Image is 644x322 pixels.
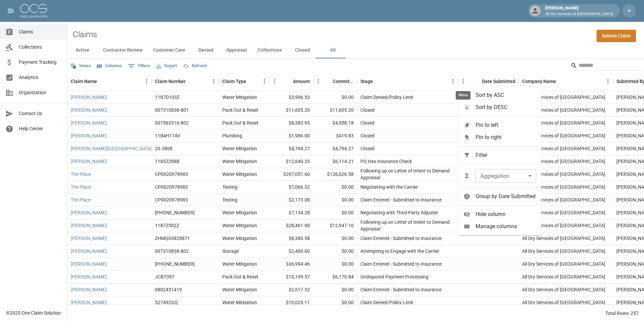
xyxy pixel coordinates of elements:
[476,103,536,111] span: Sort by DESC
[522,132,605,139] div: All Dry Services of Atlanta
[221,42,252,58] button: Appraisal
[360,94,413,101] div: Claim Denied/Policy Limit
[313,219,357,232] div: $12,947.10
[155,72,186,91] div: Claim Number
[209,76,219,86] button: Menu
[556,77,566,86] button: Sort
[19,44,62,51] span: Collections
[269,91,313,104] div: $3,996.53
[456,91,471,100] div: Menu
[73,30,97,39] h2: Claims
[259,76,269,86] button: Menu
[313,91,357,104] div: $0.00
[222,94,257,101] div: Water Mitigation
[71,209,107,216] a: [PERSON_NAME]
[71,235,107,242] a: [PERSON_NAME]
[222,209,257,216] div: Water Mitigation
[141,76,152,86] button: Menu
[522,209,605,216] div: All Dry Services of Atlanta
[222,72,246,91] div: Claim Type
[458,76,468,86] button: Menu
[293,72,310,91] div: Amount
[269,181,313,194] div: $7,066.32
[269,142,313,155] div: $4,794.27
[458,86,542,235] ul: Menu
[6,310,61,316] div: © 2025 One Claim Solution
[522,196,605,203] div: All Dry Services of Atlanta
[71,286,107,293] a: [PERSON_NAME]
[269,219,313,232] div: $28,461.90
[313,104,357,117] div: $11,605.20
[313,72,357,91] div: Committed Amount
[222,222,257,229] div: Water Mitigation
[360,184,418,190] div: Negotiating with the Carrier
[71,222,107,229] a: [PERSON_NAME]
[522,261,605,267] div: All Dry Services of Atlanta
[522,107,605,113] div: All Dry Services of Atlanta
[482,72,515,91] div: Date Submitted
[155,158,180,165] div: 1183Z288B
[318,42,348,58] button: All
[71,196,91,203] a: The Place
[71,94,107,101] a: [PERSON_NAME]
[360,119,375,126] div: Closed
[373,77,382,86] button: Sort
[313,284,357,296] div: $0.00
[155,107,189,113] div: 007310838-801
[360,286,442,293] div: Claim Entered - Submitted to Insurance
[148,42,191,58] button: Customer Care
[605,310,639,317] div: Total Rows: 257
[4,4,18,18] button: open drawer
[360,158,412,165] div: PO Has Insurance Check
[222,261,257,267] div: Water Mitigation
[313,117,357,130] div: $4,958.18
[67,42,98,58] button: Active
[360,235,442,242] div: Claim Entered - Submitted to Insurance
[357,72,458,91] div: Stage
[269,104,313,117] div: $11,605.20
[71,171,91,178] a: The Place
[186,77,195,86] button: Sort
[71,248,107,254] a: [PERSON_NAME]
[313,271,357,284] div: $6,170.84
[269,155,313,168] div: $12,640.33
[222,119,258,126] div: Pack Out & Reset
[155,209,195,216] div: 01-009-130023
[360,167,455,181] div: Following up on Letter of Intent to Demand Appraisal
[333,72,354,91] div: Committed Amount
[597,30,636,42] a: Submit Claim
[155,222,179,229] div: 1187Z502Z
[222,248,239,254] div: Storage
[543,5,616,17] div: [PERSON_NAME]
[222,171,257,178] div: Water Mitigation
[522,222,605,229] div: All Dry Services of Atlanta
[252,42,287,58] button: Collections
[222,184,237,190] div: Testing
[222,107,258,113] div: Pack Out & Reset
[269,207,313,219] div: $7,134.28
[222,145,257,152] div: Water Mitigation
[522,145,605,152] div: All Dry Services of Atlanta
[155,196,188,203] div: CP0020978983
[71,72,97,91] div: Claim Name
[19,89,62,96] span: Organization
[476,151,536,159] span: Filter
[155,286,182,293] div: 0802451419
[313,207,357,219] div: $0.00
[71,119,107,126] a: [PERSON_NAME]
[97,77,106,86] button: Sort
[522,119,605,126] div: All Dry Services of Atlanta
[476,91,536,99] span: Sort by ASC
[269,76,280,86] button: Menu
[313,168,357,181] div: $126,026.58
[19,28,62,35] span: Claims
[519,72,613,91] div: Company Name
[69,61,93,71] button: Views
[71,273,107,280] a: [PERSON_NAME]
[360,132,375,139] div: Closed
[360,219,455,232] div: Following up on Letter of Intent to Demand Appraisal
[360,248,439,254] div: Attempting to Engage with the Carrier
[155,299,178,306] div: 527492GQ
[71,145,152,152] a: [PERSON_NAME][GEOGRAPHIC_DATA]
[360,196,442,203] div: Claim Entered - Submitted to Insurance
